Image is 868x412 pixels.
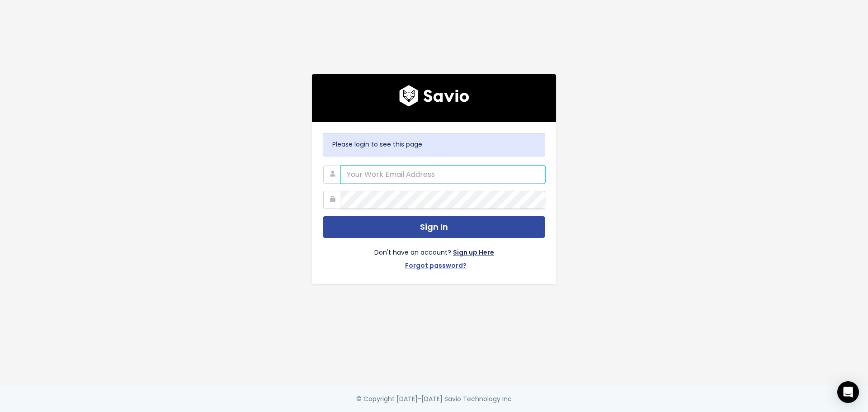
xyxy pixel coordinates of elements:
[356,393,512,405] div: © Copyright [DATE]-[DATE] Savio Technology Inc
[323,216,545,238] button: Sign In
[453,247,494,260] a: Sign up Here
[399,85,469,107] img: logo600x187.a314fd40982d.png
[323,238,545,273] div: Don't have an account?
[837,381,859,403] div: Open Intercom Messenger
[341,166,545,184] input: Your Work Email Address
[332,139,536,150] p: Please login to see this page.
[405,260,467,273] a: Forgot password?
